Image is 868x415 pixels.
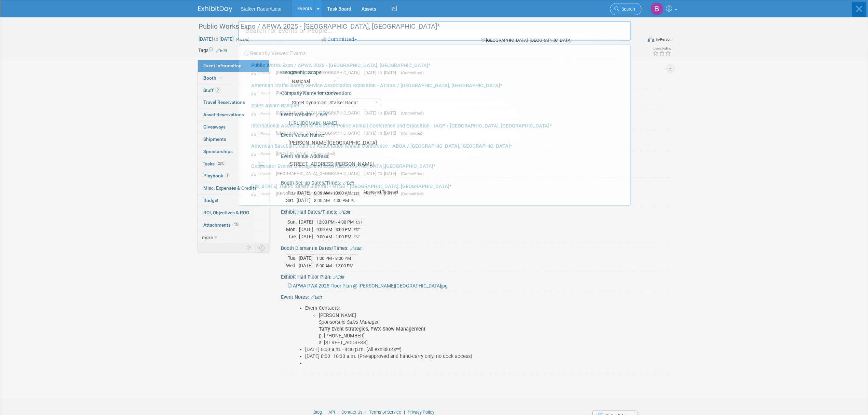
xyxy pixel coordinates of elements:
div: Recently Viewed Events: [243,44,627,59]
span: (Committed) [401,171,424,176]
span: (Committed) [401,70,424,75]
span: [DATE] to [DATE] [276,151,311,156]
a: American Baseball Coaches Association Annual Conference - ABCA / [GEOGRAPHIC_DATA], [GEOGRAPHIC_D... [248,140,627,160]
span: [GEOGRAPHIC_DATA], [GEOGRAPHIC_DATA] [276,171,363,176]
span: (Committed) [312,91,335,95]
input: Search for Events or People... [238,21,631,41]
a: International Association of Chiefs of Police Annual Conference and Exposition - IACP / [GEOGRAPH... [248,120,627,139]
span: [GEOGRAPHIC_DATA], [GEOGRAPHIC_DATA] [276,70,363,75]
a: American Traffic Safety Service Association Exposition - ATSSA / [GEOGRAPHIC_DATA], [GEOGRAPHIC_D... [248,79,627,99]
a: Cooperator Events Chicagoland Expo [GEOGRAPHIC_DATA],[GEOGRAPHIC_DATA]* In-Person [GEOGRAPHIC_DAT... [248,160,627,180]
span: [DATE] to [DATE] [364,70,399,75]
span: In-Person [251,151,274,156]
span: In-Person [251,111,274,116]
span: [DATE] to [DATE] [364,171,399,176]
span: In-Person [251,131,274,136]
span: [GEOGRAPHIC_DATA], [GEOGRAPHIC_DATA] [276,110,363,116]
span: In-Person [251,91,274,95]
a: Sales Award Banquet In-Person [GEOGRAPHIC_DATA], [GEOGRAPHIC_DATA] [DATE] to [DATE] (Committed) [248,99,627,119]
span: [DATE] to [DATE] [364,131,399,136]
span: (Committed) [401,111,424,116]
span: In-Person [251,192,274,196]
a: [US_STATE] Traffic Safety Summit - NTSS / [GEOGRAPHIC_DATA], [GEOGRAPHIC_DATA]* In-Person [GEOGRA... [248,180,627,200]
span: [GEOGRAPHIC_DATA], [GEOGRAPHIC_DATA] [276,191,363,196]
a: Public Works Expo / APWA 2025 - [GEOGRAPHIC_DATA], [GEOGRAPHIC_DATA]* In-Person [GEOGRAPHIC_DATA]... [248,59,627,79]
span: (Committed) [401,191,424,196]
span: [GEOGRAPHIC_DATA], [GEOGRAPHIC_DATA] [276,131,363,136]
span: [DATE] to [DATE] [364,191,399,196]
span: [DATE] to [DATE] [364,110,399,116]
span: (Committed) [312,151,335,156]
span: In-Person [251,172,274,176]
span: (Committed) [401,131,424,136]
span: In-Person [251,71,274,75]
span: [DATE] to [DATE] [276,90,311,95]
